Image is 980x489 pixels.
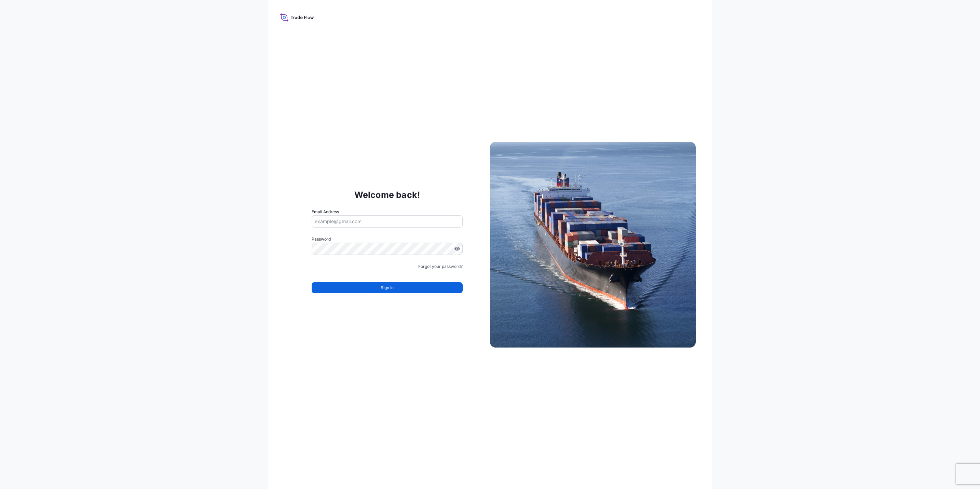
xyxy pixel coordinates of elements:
[312,282,463,293] button: Sign In
[312,215,463,228] input: example@gmail.com
[418,263,463,270] a: Forgot your password?
[381,284,394,291] span: Sign In
[490,142,696,348] img: Ship illustration
[354,189,420,200] p: Welcome back!
[312,208,339,215] label: Email Address
[454,246,460,252] button: Show password
[312,236,463,243] label: Password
